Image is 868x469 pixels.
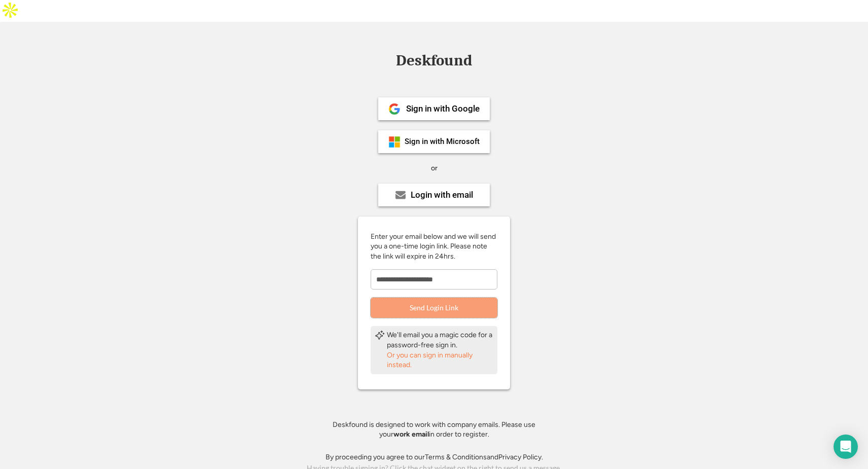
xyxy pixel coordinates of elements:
[320,420,548,440] div: Deskfound is designed to work with company emails. Please use your in order to register.
[388,103,401,115] img: 1024px-Google__G__Logo.svg.png
[371,298,497,318] button: Send Login Link
[387,350,493,370] div: Or you can sign in manually instead.
[498,453,543,461] a: Privacy Policy.
[431,163,438,173] div: or
[325,452,543,462] div: By proceeding you agree to our and
[388,136,401,148] img: ms-symbollockup_mssymbol_19.png
[834,435,858,459] div: Open Intercom Messenger
[387,330,493,350] div: We'll email you a magic code for a password-free sign in.
[425,453,487,461] a: Terms & Conditions
[393,430,429,439] strong: work email
[406,104,480,113] div: Sign in with Google
[371,232,497,262] div: Enter your email below and we will send you a one-time login link. Please note the link will expi...
[391,53,477,68] div: Deskfound
[411,191,473,199] div: Login with email
[405,138,480,146] div: Sign in with Microsoft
